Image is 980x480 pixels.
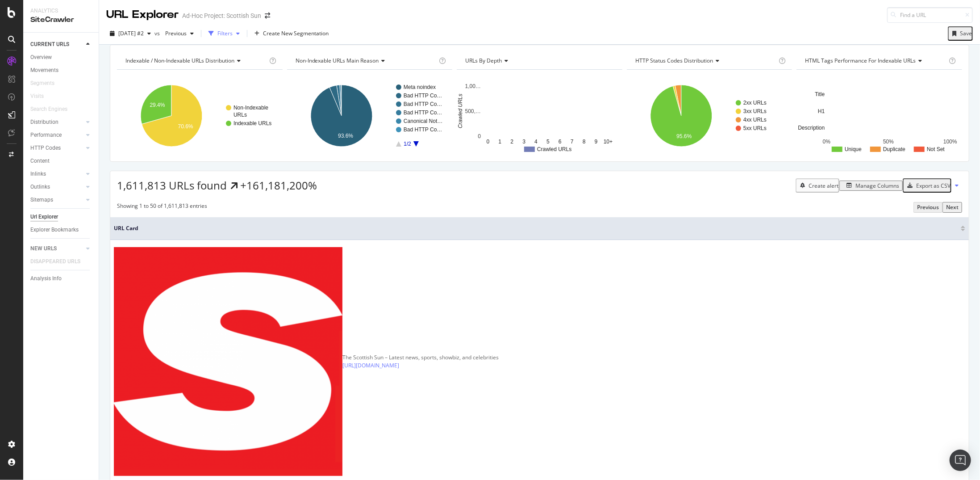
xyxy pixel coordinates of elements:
[30,40,83,49] a: CURRENT URLS
[805,57,916,64] span: HTML Tags Performance for Indexable URLs
[743,117,767,123] text: 4xx URLs
[162,29,187,37] span: Previous
[117,178,227,193] span: 1,611,813 URLs found
[883,146,905,152] text: Duplicate
[404,101,442,107] text: Bad HTTP Co…
[948,26,973,41] button: Save
[30,118,83,127] a: Distribution
[217,29,233,37] div: Filters
[583,139,586,145] text: 8
[946,203,959,211] div: Next
[803,54,947,68] h4: HTML Tags Performance for Indexable URLs
[30,212,58,222] div: Url Explorer
[30,53,92,62] a: Overview
[457,94,463,128] text: Crawled URLs
[30,66,92,75] a: Movements
[30,182,50,192] div: Outlinks
[499,139,502,145] text: 1
[30,143,61,153] div: HTTP Codes
[944,139,958,145] text: 100%
[478,133,481,139] text: 0
[942,202,962,212] button: Next
[30,182,83,192] a: Outlinks
[559,139,562,145] text: 6
[950,450,971,471] div: Open Intercom Messenger
[676,133,692,139] text: 95.6%
[916,182,951,189] div: Export as CSV
[30,118,58,127] div: Distribution
[815,91,826,97] text: Title
[30,40,69,49] div: CURRENT URLS
[30,244,83,253] a: NEW URLS
[511,139,514,145] text: 2
[855,182,899,189] div: Manage Columns
[30,244,57,253] div: NEW URLS
[30,212,92,222] a: Url Explorer
[114,224,959,232] span: URL Card
[30,131,83,140] a: Performance
[294,54,438,68] h4: Non-Indexable URLs Main Reason
[404,109,442,116] text: Bad HTTP Co…
[30,92,53,101] a: Visits
[342,354,499,362] div: The Scottish Sun – Latest news, sports, showbiz, and celebrities
[240,178,317,193] div: +161,181,200%
[30,92,44,101] div: Visits
[917,203,939,211] div: Previous
[30,131,62,140] div: Performance
[743,108,767,114] text: 3xx URLs
[404,93,442,99] text: Bad HTTP Co…
[30,169,46,179] div: Inlinks
[797,77,962,155] svg: A chart.
[182,11,261,20] div: Ad-Hoc Project: Scottish Sun
[30,7,92,15] div: Analytics
[845,146,862,152] text: Unique
[30,79,63,88] a: Segments
[296,57,379,64] span: Non-Indexable URLs Main Reason
[465,108,481,114] text: 500,…
[913,202,942,212] button: Previous
[30,66,58,75] div: Movements
[178,123,193,130] text: 70.6%
[404,118,442,124] text: Canonical Not…
[30,169,83,179] a: Inlinks
[150,102,165,108] text: 29.4%
[251,26,332,41] button: Create New Segmentation
[342,362,399,370] a: [URL][DOMAIN_NAME]
[534,139,538,145] text: 4
[927,146,945,152] text: Not Set
[30,15,92,25] div: SiteCrawler
[457,77,622,155] svg: A chart.
[154,29,162,37] span: vs
[265,13,270,19] div: arrow-right-arrow-left
[546,139,550,145] text: 5
[463,54,614,68] h4: URLs by Depth
[30,195,53,205] div: Sitemaps
[796,178,839,193] button: Create alert
[839,181,903,191] button: Manage Columns
[30,143,83,153] a: HTTP Codes
[338,133,353,139] text: 93.6%
[124,54,267,68] h4: Indexable / Non-Indexable URLs Distribution
[465,83,481,89] text: 1,00…
[30,156,92,166] a: Content
[30,53,52,62] div: Overview
[162,26,197,41] button: Previous
[117,77,283,155] svg: A chart.
[404,126,442,133] text: Bad HTTP Co…
[627,77,792,155] svg: A chart.
[809,182,838,189] div: Create alert
[887,7,973,23] input: Find a URL
[798,125,825,131] text: Description
[125,57,234,64] span: Indexable / Non-Indexable URLs distribution
[118,29,144,37] span: 2025 Aug. 8th #2
[106,26,154,41] button: [DATE] #2
[743,100,767,106] text: 2xx URLs
[30,257,80,266] div: DISAPPEARED URLS
[30,274,62,283] div: Analysis Info
[287,77,453,155] div: A chart.
[743,125,767,131] text: 5xx URLs
[234,112,247,118] text: URLs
